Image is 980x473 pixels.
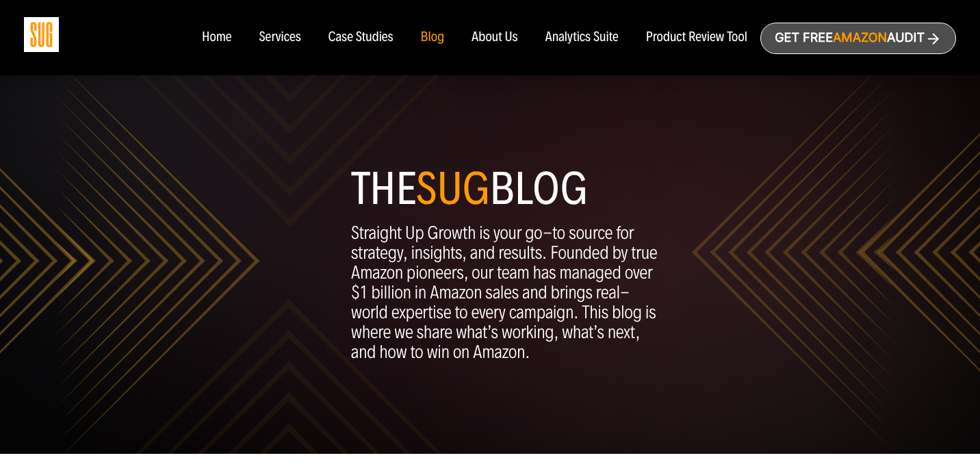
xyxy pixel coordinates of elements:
[545,30,619,45] a: Analytics Suite
[833,31,887,45] span: Amazon
[328,30,394,45] a: Case Studies
[202,30,231,45] a: Home
[421,30,445,45] a: Blog
[351,223,662,362] p: Straight Up Growth is your go-to source for strategy, insights, and results. Founded by true Amaz...
[760,23,956,54] a: Get freeAmazonAudit
[646,30,747,45] a: Product Review Tool
[472,30,518,45] a: About Us
[24,17,59,52] img: Sug
[416,162,489,216] span: SUG
[351,168,662,209] h1: The blog
[259,30,300,45] a: Services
